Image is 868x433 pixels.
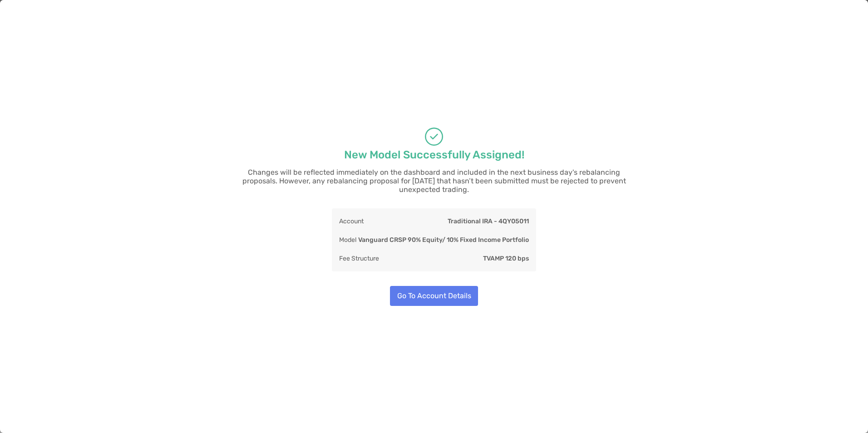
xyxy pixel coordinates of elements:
p: New Model Successfully Assigned! [344,149,524,161]
p: Vanguard CRSP 90% Equity/ 10% Fixed Income Portfolio [358,234,529,246]
button: Go To Account Details [390,286,478,306]
p: Changes will be reflected immediately on the dashboard and included in the next business day's re... [230,168,638,194]
p: TVAMP 120 bps [483,253,529,264]
p: Model [339,234,356,246]
p: Account [339,216,364,227]
p: Traditional IRA - 4QY05011 [448,216,529,227]
p: Fee Structure [339,253,379,264]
